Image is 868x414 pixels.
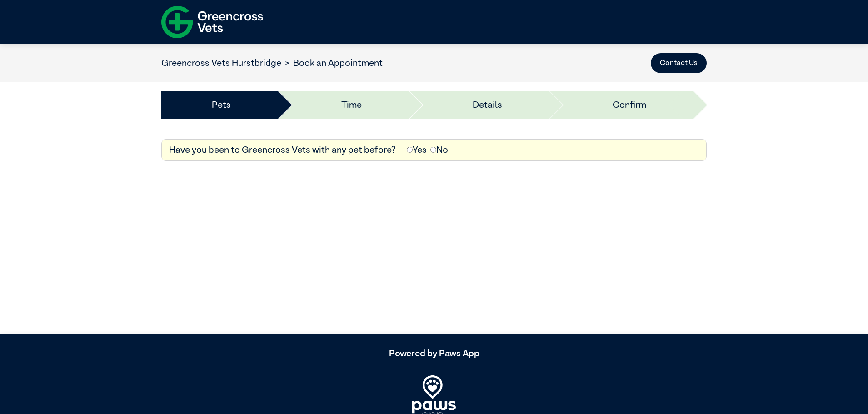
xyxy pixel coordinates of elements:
[161,348,707,359] h5: Powered by Paws App
[161,56,383,70] nav: breadcrumb
[212,98,231,112] a: Pets
[281,56,383,70] li: Book an Appointment
[430,143,448,157] label: No
[651,53,707,73] button: Contact Us
[161,2,263,42] img: f-logo
[161,59,281,68] a: Greencross Vets Hurstbridge
[169,143,396,157] label: Have you been to Greencross Vets with any pet before?
[407,147,413,153] input: Yes
[430,147,436,153] input: No
[407,143,427,157] label: Yes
